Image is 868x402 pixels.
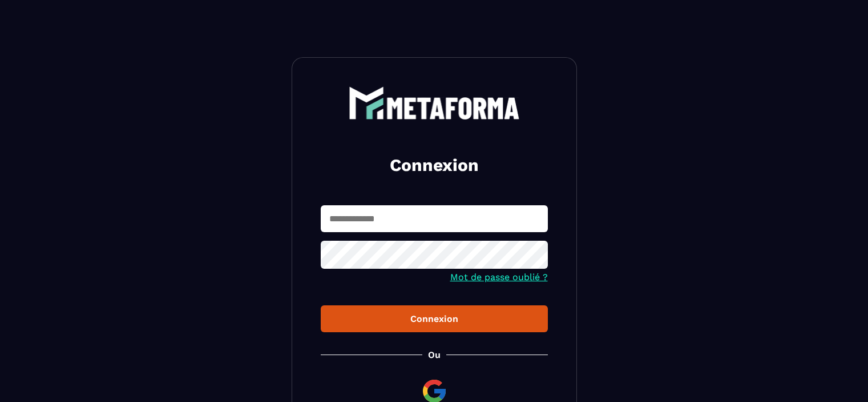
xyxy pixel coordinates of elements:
img: logo [349,86,520,120]
p: Ou [428,349,441,360]
div: Connexion [330,313,539,324]
h2: Connexion [334,154,534,177]
a: Mot de passe oublié ? [450,272,548,282]
a: logo [321,86,548,120]
button: Connexion [321,305,548,332]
